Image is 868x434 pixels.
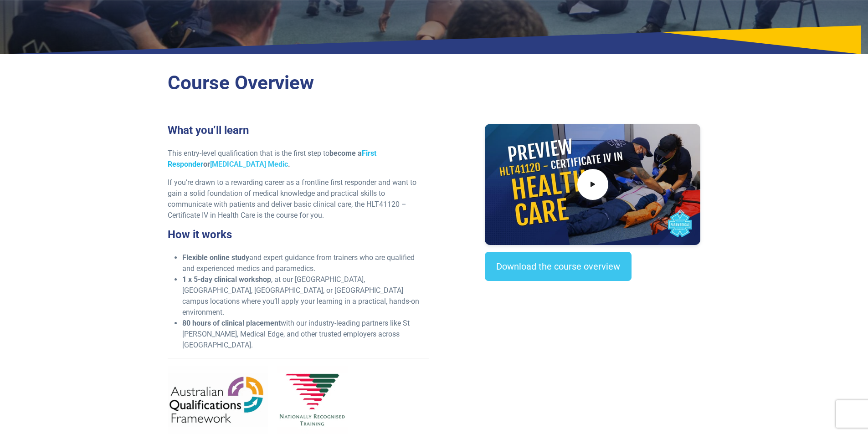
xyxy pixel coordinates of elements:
[168,177,429,221] p: If you’re drawn to a rewarding career as a frontline first responder and want to gain a solid fou...
[182,253,249,262] strong: Flexible online study
[182,274,429,318] li: , at our [GEOGRAPHIC_DATA], [GEOGRAPHIC_DATA], [GEOGRAPHIC_DATA], or [GEOGRAPHIC_DATA] campus loc...
[168,148,429,170] p: This entry-level qualification that is the first step to
[182,252,429,274] li: and expert guidance from trainers who are qualified and experienced medics and paramedics.
[168,71,701,95] h2: Course Overview
[182,275,271,284] strong: 1 x 5-day clinical workshop
[182,318,429,351] li: with our industry-leading partners like St [PERSON_NAME], Medical Edge, and other trusted employe...
[168,124,429,137] h3: What you’ll learn
[168,228,429,241] h3: How it works
[182,319,281,327] strong: 80 hours of clinical placement
[168,149,376,168] a: First Responder
[485,252,632,281] a: Download the course overview
[485,299,700,346] iframe: EmbedSocial Universal Widget
[210,160,288,168] a: [MEDICAL_DATA] Medic
[168,149,376,168] strong: become a or .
